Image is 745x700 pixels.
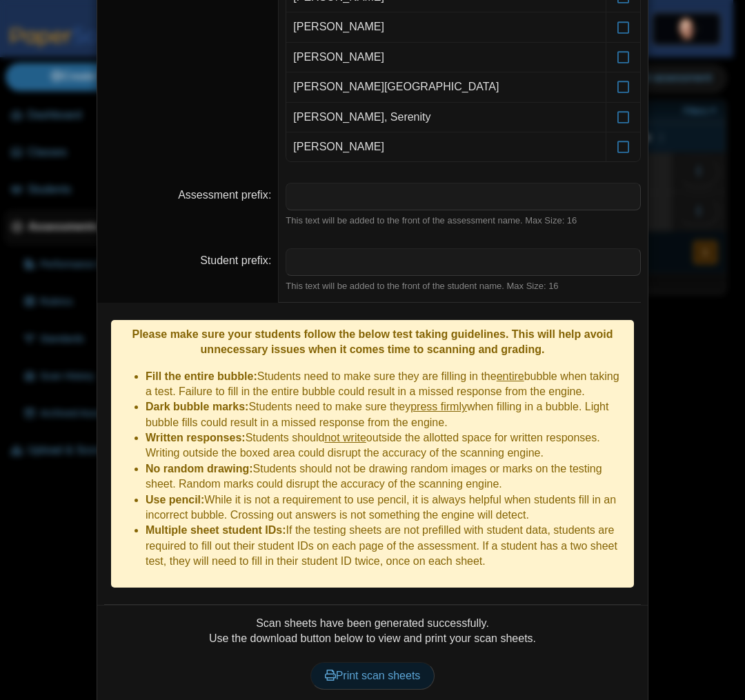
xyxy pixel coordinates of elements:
[146,463,253,474] b: No random drawing:
[178,189,271,201] label: Assessment prefix
[286,43,606,72] td: [PERSON_NAME]
[146,494,204,506] b: Use pencil:
[325,670,421,681] span: Print scan sheets
[146,399,627,430] li: Students need to make sure they when filling in a bubble. Light bubble fills could result in a mi...
[286,280,641,292] div: This text will be added to the front of the student name. Max Size: 16
[146,370,257,382] b: Fill the entire bubble:
[286,214,641,227] div: This text will be added to the front of the assessment name. Max Size: 16
[497,370,524,382] u: entire
[310,662,435,690] a: Print scan sheets
[410,401,467,412] u: press firmly
[286,12,606,42] td: [PERSON_NAME]
[146,524,286,536] b: Multiple sheet student IDs:
[286,132,606,161] td: [PERSON_NAME]
[324,432,366,443] u: not write
[200,254,271,266] label: Student prefix
[146,492,627,523] li: While it is not a requirement to use pencil, it is always helpful when students fill in an incorr...
[146,461,627,492] li: Students should not be drawing random images or marks on the testing sheet. Random marks could di...
[146,401,248,412] b: Dark bubble marks:
[132,328,613,355] b: Please make sure your students follow the below test taking guidelines. This will help avoid unne...
[286,72,606,102] td: [PERSON_NAME][GEOGRAPHIC_DATA]
[286,103,606,132] td: [PERSON_NAME], Serenity
[146,432,246,443] b: Written responses:
[146,369,627,400] li: Students need to make sure they are filling in the bubble when taking a test. Failure to fill in ...
[146,523,627,569] li: If the testing sheets are not prefilled with student data, students are required to fill out thei...
[146,430,627,461] li: Students should outside the allotted space for written responses. Writing outside the boxed area ...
